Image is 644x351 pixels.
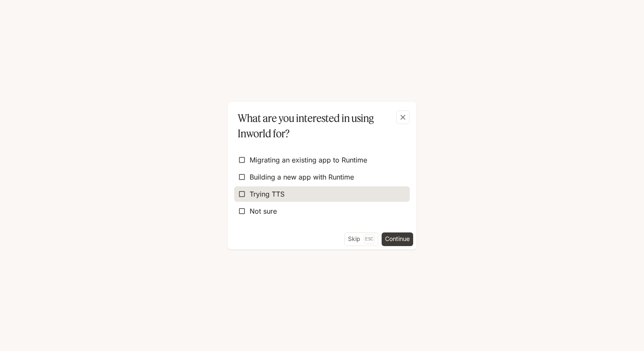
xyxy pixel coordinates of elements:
button: Continue [382,232,413,246]
p: Esc [364,234,374,244]
button: SkipEsc [344,232,378,246]
span: Not sure [250,206,277,216]
span: Building a new app with Runtime [250,172,354,182]
span: Migrating an existing app to Runtime [250,155,367,165]
p: What are you interested in using Inworld for? [238,110,403,141]
span: Trying TTS [250,189,285,199]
